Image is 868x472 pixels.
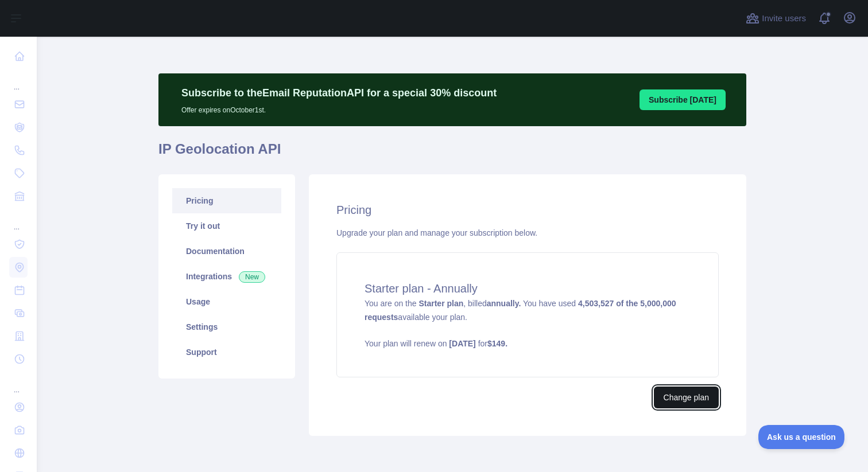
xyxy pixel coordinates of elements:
[487,339,507,348] strong: $ 149 .
[181,85,497,101] p: Subscribe to the Email Reputation API for a special 30 % discount
[9,209,28,232] div: ...
[487,299,521,308] strong: annually.
[365,299,691,349] span: You are on the , billed You have used available your plan.
[654,387,719,408] button: Change plan
[365,299,676,322] strong: 4,503,527 of the 5,000,000 requests
[336,202,719,218] h2: Pricing
[365,338,691,349] p: Your plan will renew on for
[762,12,806,25] span: Invite users
[336,227,719,239] div: Upgrade your plan and manage your subscription below.
[172,289,281,314] a: Usage
[758,425,845,449] iframe: Toggle Customer Support
[172,264,281,289] a: Integrations New
[158,140,746,167] h1: IP Geolocation API
[9,372,28,395] div: ...
[181,101,497,115] p: Offer expires on October 1st.
[365,280,691,297] h4: Starter plan - Annually
[743,9,808,28] button: Invite users
[640,89,726,110] button: Subscribe [DATE]
[172,340,281,365] a: Support
[239,271,265,283] span: New
[172,314,281,340] a: Settings
[172,188,281,213] a: Pricing
[418,299,463,308] strong: Starter plan
[172,239,281,264] a: Documentation
[9,69,28,92] div: ...
[172,213,281,239] a: Try it out
[449,339,475,348] strong: [DATE]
